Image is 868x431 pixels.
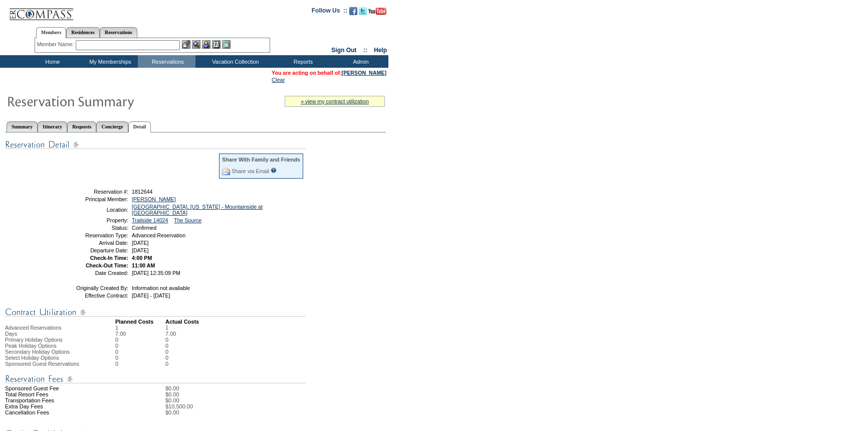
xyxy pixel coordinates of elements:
[57,285,128,291] td: Originally Created By:
[222,40,231,49] img: b_calculator.gif
[37,40,76,49] div: Member Name:
[165,403,386,409] td: $10,500.00
[132,189,153,195] span: 1812644
[165,355,176,361] td: 0
[368,10,386,16] a: Subscribe to our YouTube Channel
[273,55,331,68] td: Reports
[132,262,155,268] span: 11:00 AM
[165,397,386,403] td: $0.00
[5,325,62,331] span: Advanced Reservations
[182,40,190,49] img: b_edit.gif
[165,337,176,343] td: 0
[195,55,273,68] td: Vacation Collection
[222,157,300,163] div: Share With Family and Friends
[132,196,176,202] a: [PERSON_NAME]
[165,331,176,337] td: 7.00
[7,121,38,132] a: Summary
[115,349,165,355] td: 0
[349,10,357,16] a: Become our fan on Facebook
[115,337,165,343] td: 0
[359,10,367,16] a: Follow us on Twitter
[212,40,221,49] img: Reservations
[132,204,263,216] a: [GEOGRAPHIC_DATA], [US_STATE] - Mountainside at [GEOGRAPHIC_DATA]
[132,293,170,299] span: [DATE] - [DATE]
[132,232,185,238] span: Advanced Reservation
[80,55,138,68] td: My Memberships
[23,55,80,68] td: Home
[5,343,56,349] span: Peak Holiday Options
[115,319,165,325] td: Planned Costs
[165,391,386,397] td: $0.00
[271,168,277,173] input: What is this?
[5,403,115,409] td: Extra Day Fees
[192,40,200,49] img: View
[138,55,195,68] td: Reservations
[7,91,207,111] img: Reservaton Summary
[57,240,128,246] td: Arrival Date:
[232,168,269,174] a: Share via Email
[359,7,367,15] img: Follow us on Twitter
[115,331,165,337] td: 7.00
[165,343,176,349] td: 0
[374,47,387,54] a: Help
[57,204,128,216] td: Location:
[165,361,176,367] td: 0
[57,247,128,253] td: Departure Date:
[132,217,168,223] a: Trailside 14024
[5,409,115,415] td: Cancellation Fees
[86,262,128,268] strong: Check-Out Time:
[57,189,128,195] td: Reservation #:
[57,232,128,238] td: Reservation Type:
[128,121,151,132] a: Detail
[5,373,306,385] img: Reservation Fees
[165,385,386,391] td: $0.00
[96,121,128,132] a: Concierge
[100,27,137,38] a: Reservations
[132,225,156,231] span: Confirmed
[57,196,128,202] td: Principal Member:
[132,240,149,246] span: [DATE]
[165,319,386,325] td: Actual Costs
[165,325,176,331] td: 1
[363,47,367,54] span: ::
[90,255,128,261] strong: Check-In Time:
[5,361,79,367] span: Sponsored Guest Reservations
[5,138,306,151] img: Reservation Detail
[132,285,190,291] span: Information not available
[312,6,347,18] td: Follow Us ::
[301,98,369,104] a: » view my contract utilization
[272,70,386,76] span: You are acting on behalf of:
[5,331,17,337] span: Days
[115,355,165,361] td: 0
[115,361,165,367] td: 0
[5,397,115,403] td: Transportation Fees
[342,70,386,76] a: [PERSON_NAME]
[272,77,285,83] a: Clear
[5,337,63,343] span: Primary Holiday Options
[57,270,128,276] td: Date Created:
[5,385,115,391] td: Sponsored Guest Fee
[132,247,149,253] span: [DATE]
[38,121,67,132] a: Itinerary
[57,225,128,231] td: Status:
[174,217,201,223] a: The Source
[132,255,152,261] span: 4:00 PM
[5,391,115,397] td: Total Resort Fees
[115,325,165,331] td: 1
[57,293,128,299] td: Effective Contract:
[36,27,67,38] a: Members
[202,40,210,49] img: Impersonate
[331,55,388,68] td: Admin
[115,343,165,349] td: 0
[132,270,180,276] span: [DATE] 12:35:09 PM
[5,349,70,355] span: Secondary Holiday Options
[5,306,306,319] img: Contract Utilization
[67,121,96,132] a: Requests
[165,409,386,415] td: $0.00
[349,7,357,15] img: Become our fan on Facebook
[57,217,128,223] td: Property:
[368,8,386,15] img: Subscribe to our YouTube Channel
[5,355,59,361] span: Select Holiday Options
[331,47,356,54] a: Sign Out
[165,349,176,355] td: 0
